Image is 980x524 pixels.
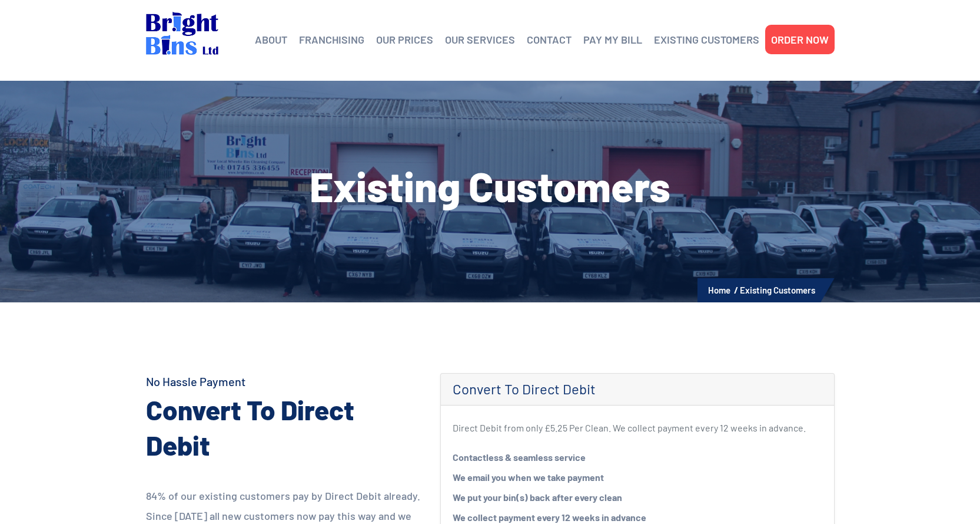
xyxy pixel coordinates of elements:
[299,31,364,48] a: FRANCHISING
[453,447,822,467] li: Contactless & seamless service
[453,487,822,507] li: We put your bin(s) back after every clean
[376,31,433,48] a: OUR PRICES
[527,31,572,48] a: CONTACT
[708,285,730,295] a: Home
[583,31,642,48] a: PAY MY BILL
[146,165,835,206] h1: Existing Customers
[146,373,423,390] h4: No Hassle Payment
[654,31,759,48] a: EXISTING CUSTOMERS
[453,381,822,398] h4: Convert To Direct Debit
[445,31,515,48] a: OUR SERVICES
[453,467,822,487] li: We email you when we take payment
[146,392,423,463] h2: Convert To Direct Debit
[740,282,815,298] li: Existing Customers
[771,31,829,48] a: ORDER NOW
[255,31,287,48] a: ABOUT
[453,422,806,433] small: Direct Debit from only £5.25 Per Clean. We collect payment every 12 weeks in advance.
